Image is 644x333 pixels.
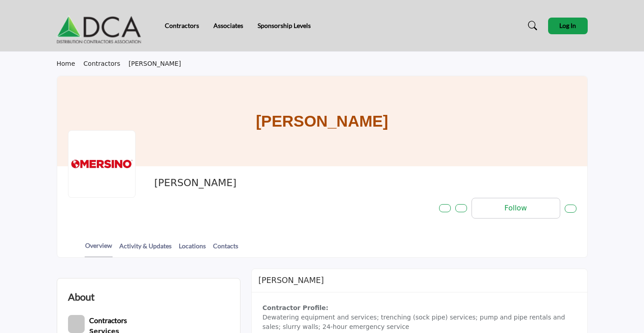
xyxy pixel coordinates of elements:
[258,22,311,29] a: Sponsorship Levels
[85,241,113,257] a: Overview
[57,60,84,67] a: Home
[89,317,127,324] a: Contractors
[565,205,576,213] button: More details
[213,22,243,29] a: Associates
[548,18,588,34] button: Log In
[519,18,543,33] a: Search
[89,316,127,324] b: Contractors
[165,22,199,29] a: Contractors
[154,177,402,189] h2: [PERSON_NAME]
[472,198,560,219] button: Follow
[119,241,172,257] a: Activity & Updates
[263,304,328,311] strong: Contractor Profile:
[68,315,85,333] button: Category Icon
[259,276,324,285] h2: Mersino
[83,60,128,67] a: Contractors
[455,204,467,212] button: Like
[213,241,239,257] a: Contacts
[57,8,146,44] img: site Logo
[559,22,576,29] span: Log In
[256,76,388,166] h1: [PERSON_NAME]
[129,60,181,67] a: [PERSON_NAME]
[68,289,95,304] h2: About
[178,241,206,257] a: Locations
